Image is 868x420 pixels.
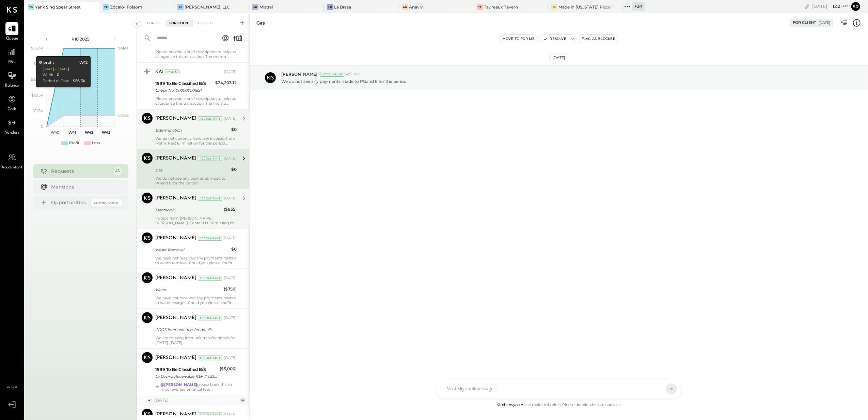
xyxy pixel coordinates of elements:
[155,326,235,333] div: COGS inter unit transfer details
[155,235,196,242] div: [PERSON_NAME]
[155,127,229,134] div: Extermination
[819,20,830,25] div: [DATE]
[346,72,360,77] span: 4:51 PM
[804,3,810,10] div: copy link
[0,151,23,171] a: Accountant
[5,83,19,89] span: Balance
[224,355,237,361] div: [DATE]
[92,140,100,146] div: Loss
[327,4,333,10] div: LB
[224,412,237,417] div: [DATE]
[31,93,43,97] text: $22.5K
[549,54,568,62] div: [DATE]
[113,167,122,175] div: 45
[0,22,23,42] a: Queue
[177,4,184,10] div: FF
[103,4,109,10] div: ZF
[540,35,569,43] button: Resolve
[558,4,613,10] div: Made in [US_STATE] Pizza [GEOGRAPHIC_DATA]
[73,78,85,84] div: $56.3K
[224,236,237,241] div: [DATE]
[7,106,16,112] span: Cash
[402,4,408,10] div: An
[2,165,22,171] span: Accountant
[195,20,216,27] div: Closed
[155,176,237,185] div: We do not see any payments made to PGand E for the period
[31,77,43,82] text: $33.8K
[160,382,197,387] strong: @[PERSON_NAME]
[28,4,34,10] div: YS
[52,36,110,42] div: P10 2025
[198,156,222,161] div: Accountant
[6,36,18,42] span: Queue
[160,382,237,392] div: please book this to misc revenue or rental fee.
[51,168,110,175] div: Requests
[155,286,222,293] div: Water
[224,206,237,213] div: ($855)
[198,316,222,320] div: Accountant
[224,156,237,161] div: [DATE]
[35,4,81,10] div: Yank Sing Spear Street
[793,20,816,26] div: For Client
[334,4,351,10] div: La Brasa
[155,207,222,213] div: Electricity
[198,412,222,417] div: Accountant
[281,78,407,84] p: We do not see any payments made to PGand E for the period
[0,93,23,112] a: Cash
[31,46,43,50] text: $56.3K
[155,80,213,87] div: 1999 To Be Classified B/S
[0,116,23,136] a: Vendors
[812,3,849,10] div: [DATE]
[477,4,483,10] div: TT
[155,115,196,122] div: [PERSON_NAME]
[484,4,518,10] div: Taureaux Tavern
[155,96,237,106] div: Please provide a brief description to help us categorize this transaction. The memo might be help...
[68,130,76,135] text: W41
[224,196,237,201] div: [DATE]
[118,113,128,118] text: Labor
[155,136,237,146] div: We do not currently have any invoices from Matrix Pest Elimination for this period.
[102,130,110,135] text: W43
[224,116,237,121] div: [DATE]
[198,356,222,360] div: Accountant
[155,296,237,305] div: We have not received any payments related to water charges. Could you please confirm if there are...
[155,87,213,94] div: Check No: 000000001831
[198,196,222,201] div: Accountant
[79,60,87,65] div: W42
[224,275,237,281] div: [DATE]
[155,49,237,59] div: Please provide a brief description to help us categorize this transaction. The memo might be help...
[85,130,94,135] text: W42
[144,20,164,27] div: For Me
[8,59,16,65] span: P&L
[155,366,218,373] div: 1999 To Be Classified B/S
[155,167,229,174] div: Gas
[220,365,237,372] div: ($5,000)
[91,199,122,206] div: Coming Soon
[155,216,237,225] div: Invoice from [PERSON_NAME] [PERSON_NAME] Center LLC is missing for this period.
[185,4,230,10] div: [PERSON_NAME], LLC
[224,286,237,292] div: ($750)
[198,116,222,121] div: Accountant
[57,72,59,78] div: 0
[42,72,53,78] div: Week
[409,4,423,10] div: Anaviv
[110,4,142,10] div: Zócalo- Folsom
[224,69,237,75] div: [DATE]
[256,20,265,26] div: Gas
[632,2,645,11] div: + 37
[500,35,538,43] button: Move to for me
[259,4,273,10] div: Mistral
[155,69,163,75] div: KAI
[118,46,128,50] text: Sales
[231,126,237,133] div: $0
[240,397,246,403] div: 14
[33,108,43,113] text: $11.3K
[154,397,238,403] div: [DATE]
[224,315,237,321] div: [DATE]
[69,140,79,146] div: Profit
[215,79,237,86] div: $24,203.12
[281,71,317,77] span: [PERSON_NAME]
[155,256,237,265] div: We have not received any payments related to waste removal. Could you please confirm if there are...
[320,72,344,77] div: Accountant
[155,355,196,361] div: [PERSON_NAME]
